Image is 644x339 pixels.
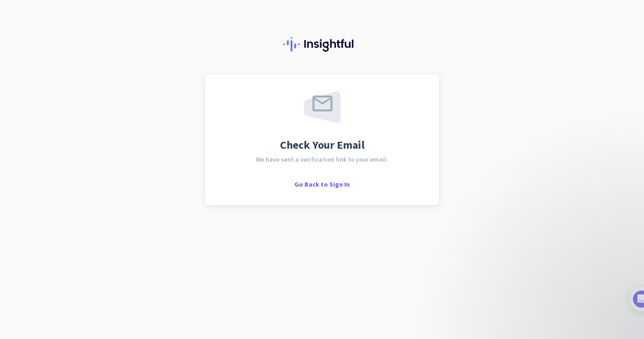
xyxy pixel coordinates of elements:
img: Insightful [283,37,361,52]
span: We have sent a verification link to your email. [256,156,388,163]
span: Check Your Email [280,139,365,151]
iframe: Intercom notifications message [455,202,639,316]
img: email-sent [304,91,340,123]
span: Go Back to Sign In [294,180,350,188]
